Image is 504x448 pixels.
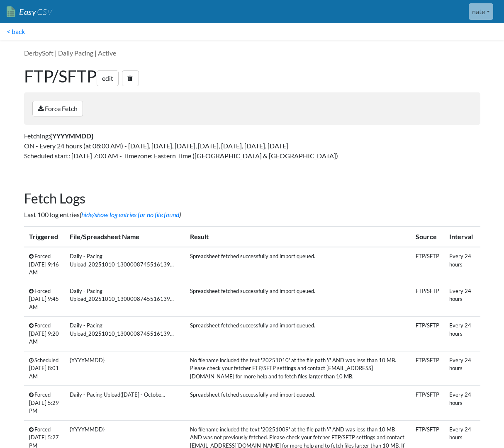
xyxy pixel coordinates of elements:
[444,317,480,351] td: Every 24 hours
[185,247,410,282] td: Spreadsheet fetched successfully and import queued.
[24,48,480,58] p: DerbySoft | Daily Pacing | Active
[80,211,181,218] i: ( )
[65,247,185,282] td: Daily - Pacing Upload_20251010_1300008745516139...
[24,386,65,421] td: Forced [DATE] 5:29 PM
[444,386,480,421] td: Every 24 hours
[7,3,52,20] a: EasyCSV
[65,317,185,351] td: Daily - Pacing Upload_20251010_1300008745516139...
[185,227,410,247] th: Result
[81,211,179,218] a: hide/show log entries for no file found
[32,101,83,116] a: Force Fetch
[411,351,444,386] td: FTP/SFTP
[24,191,480,206] h2: Fetch Logs
[24,210,480,220] p: Last 100 log entries
[185,386,410,421] td: Spreadsheet fetched successfully and import queued.
[50,132,93,140] strong: {YYYYMMDD}
[24,131,480,161] p: Fetching: ON - Every 24 hours (at 08:00 AM) - [DATE], [DATE], [DATE], [DATE], [DATE], [DATE], [DA...
[185,317,410,351] td: Spreadsheet fetched successfully and import queued.
[36,7,52,17] span: CSV
[411,247,444,282] td: FTP/SFTP
[444,247,480,282] td: Every 24 hours
[185,351,410,386] td: No filename included the text '20251010' at the file path '/' AND was less than 10 MB. Please che...
[24,227,65,247] th: Triggered
[24,282,65,317] td: Forced [DATE] 9:45 AM
[411,386,444,421] td: FTP/SFTP
[444,227,480,247] th: Interval
[444,351,480,386] td: Every 24 hours
[65,282,185,317] td: Daily - Pacing Upload_20251010_1300008745516139...
[97,70,119,86] a: edit
[185,282,410,317] td: Spreadsheet fetched successfully and import queued.
[469,3,493,20] a: nate
[65,227,185,247] th: File/Spreadsheet Name
[65,351,185,386] td: {YYYYMMDD}
[24,66,480,86] h1: FTP/SFTP
[24,317,65,351] td: Forced [DATE] 9:20 AM
[411,317,444,351] td: FTP/SFTP
[65,386,185,421] td: Daily - Pacing Upload([DATE] - Octobe...
[444,282,480,317] td: Every 24 hours
[24,351,65,386] td: Scheduled [DATE] 8:01 AM
[411,227,444,247] th: Source
[24,247,65,282] td: Forced [DATE] 9:46 AM
[411,282,444,317] td: FTP/SFTP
